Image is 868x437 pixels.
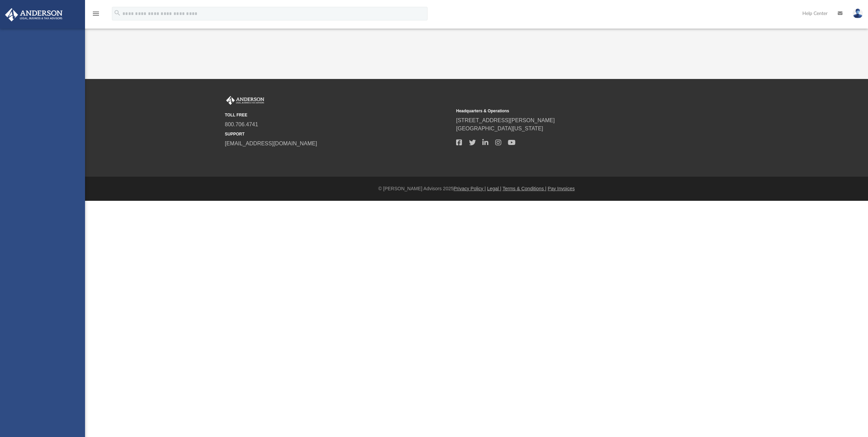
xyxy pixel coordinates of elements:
[454,186,486,191] a: Privacy Policy |
[225,131,451,137] small: SUPPORT
[225,141,317,146] a: [EMAIL_ADDRESS][DOMAIN_NAME]
[456,108,683,114] small: Headquarters & Operations
[456,126,543,131] a: [GEOGRAPHIC_DATA][US_STATE]
[85,185,868,192] div: © [PERSON_NAME] Advisors 2025
[3,8,65,21] img: Anderson Advisors Platinum Portal
[548,186,574,191] a: Pay Invoices
[456,117,555,123] a: [STREET_ADDRESS][PERSON_NAME]
[92,13,100,18] a: menu
[853,9,863,18] img: User Pic
[114,9,121,17] i: search
[92,10,100,18] i: menu
[225,122,258,127] a: 800.706.4741
[503,186,547,191] a: Terms & Conditions |
[225,112,451,118] small: TOLL FREE
[487,186,501,191] a: Legal |
[225,96,266,105] img: Anderson Advisors Platinum Portal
